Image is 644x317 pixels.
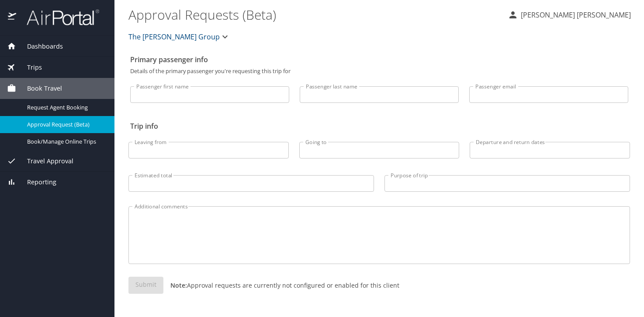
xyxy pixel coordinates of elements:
[16,42,63,51] span: Dashboards
[130,68,628,74] p: Details of the primary passenger you're requesting this trip for
[16,177,56,187] span: Reporting
[16,156,73,166] span: Travel Approval
[504,7,634,23] button: [PERSON_NAME] [PERSON_NAME]
[27,120,104,129] span: Approval Request (Beta)
[16,63,42,72] span: Trips
[128,1,501,28] h1: Approval Requests (Beta)
[8,9,17,26] img: icon-airportal.png
[518,10,631,20] p: [PERSON_NAME] [PERSON_NAME]
[128,31,220,43] span: The [PERSON_NAME] Group
[27,137,104,146] span: Book/Manage Online Trips
[27,103,104,112] span: Request Agent Booking
[16,84,62,93] span: Book Travel
[130,53,628,67] h2: Primary passenger info
[163,281,399,290] p: Approval requests are currently not configured or enabled for this client
[17,9,99,26] img: airportal-logo.png
[130,119,628,133] h2: Trip info
[125,28,234,46] button: The [PERSON_NAME] Group
[170,281,187,289] strong: Note:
